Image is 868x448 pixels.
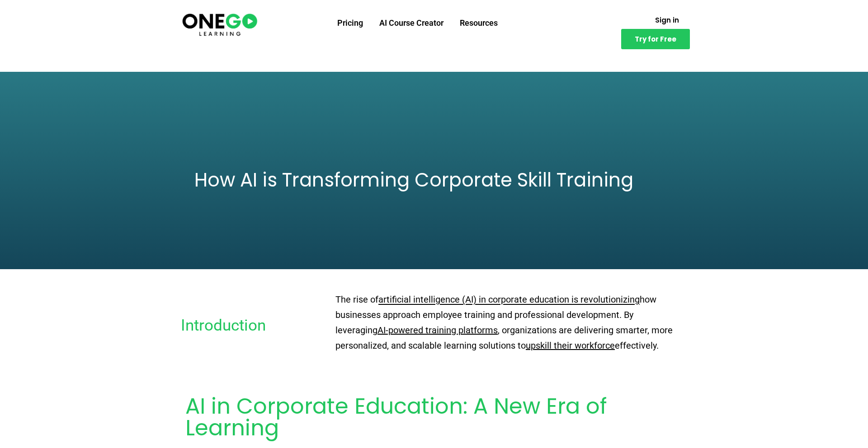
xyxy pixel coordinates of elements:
a: upskill their workforce [526,340,615,351]
a: Try for Free [621,29,690,49]
h2: Introduction [181,317,326,333]
a: Resources [452,11,506,35]
a: artificial intelligence (AI) in corporate education is revolutionizing [378,294,640,305]
h2: AI in Corporate Education: A New Era of Learning [185,396,683,439]
span: The rise of how businesses approach employee training and professional development. By leveraging... [335,294,673,351]
a: Pricing [329,11,371,35]
a: Sign in [644,11,690,29]
a: AI Course Creator [371,11,452,35]
span: Sign in [655,17,679,23]
span: Try for Free [635,36,676,42]
a: AI-powered training platforms [377,325,498,336]
h1: How AI is Transforming Corporate Skill Training [194,171,674,190]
